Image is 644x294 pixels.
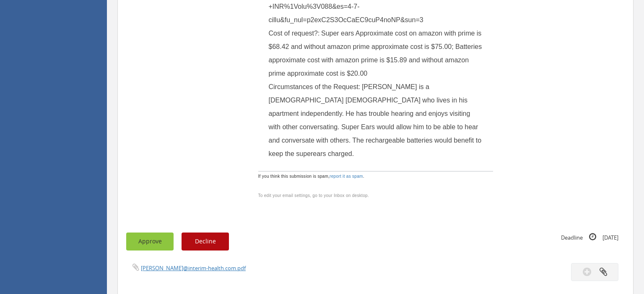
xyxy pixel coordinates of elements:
span: [PERSON_NAME] is a [DEMOGRAPHIC_DATA] [DEMOGRAPHIC_DATA] who lives in his apartment independently... [269,83,483,157]
button: Approve [126,233,174,251]
button: Decline [182,233,229,251]
span: To edit your email settings, go to your Inbox on desktop. [258,193,369,198]
span: Circumstances of the Request: [269,83,361,90]
a: report it as spam [330,174,363,179]
span: Super ears Approximate cost on amazon with prime is $68.42 and without amazon prime approximate c... [269,30,484,77]
small: Deadline [DATE] [561,233,618,242]
span: If you think this submission is spam, . [258,173,364,180]
span: Cost of request?: [269,30,320,37]
a: [PERSON_NAME]@interim-health.com.pdf [141,264,246,272]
